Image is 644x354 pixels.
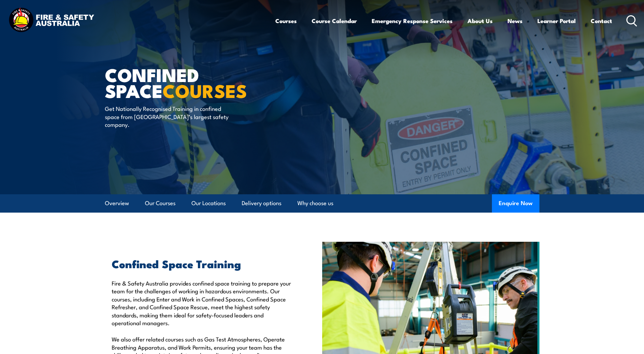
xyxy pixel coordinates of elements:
a: About Us [467,12,493,30]
a: Why choose us [297,194,333,212]
p: Get Nationally Recognised Training in confined space from [GEOGRAPHIC_DATA]’s largest safety comp... [105,104,229,128]
a: Overview [105,194,129,212]
button: Enquire Now [492,194,539,213]
a: News [508,12,522,30]
strong: COURSES [163,76,247,104]
a: Course Calendar [312,12,357,30]
a: Delivery options [242,194,281,212]
a: Our Locations [191,194,226,212]
a: Emergency Response Services [372,12,453,30]
h1: Confined Space [105,66,273,98]
a: Courses [275,12,297,30]
h2: Confined Space Training [112,259,291,268]
a: Learner Portal [537,12,576,30]
p: Fire & Safety Australia provides confined space training to prepare your team for the challenges ... [112,279,291,327]
a: Contact [591,12,612,30]
a: Our Courses [145,194,176,212]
